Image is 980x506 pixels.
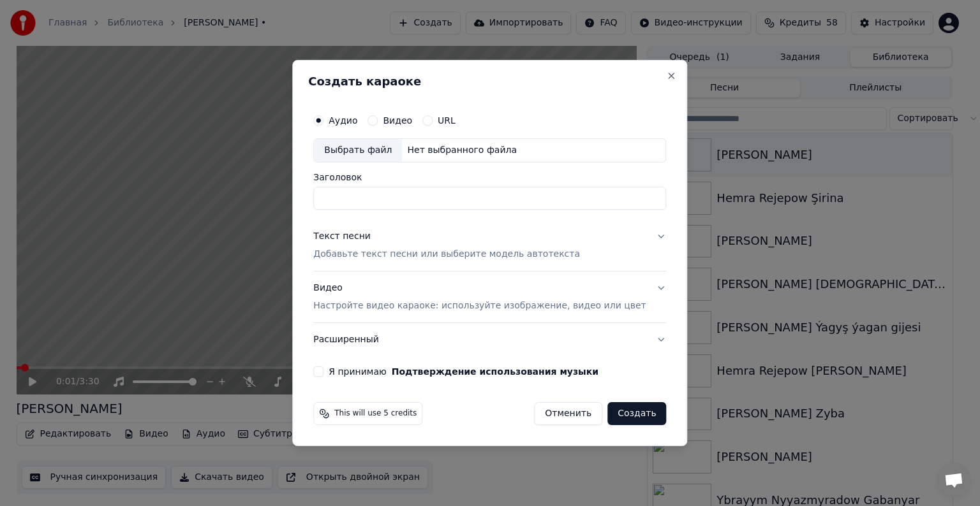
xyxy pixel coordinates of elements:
label: Я принимаю [329,367,598,376]
label: Видео [383,116,412,125]
button: Создать [607,402,666,425]
button: Расширенный [313,323,666,356]
button: ВидеоНастройте видео караоке: используйте изображение, видео или цвет [313,271,666,322]
button: Я принимаю [392,367,598,376]
div: Нет выбранного файла [402,144,522,157]
p: Настройте видео караоке: используйте изображение, видео или цвет [313,300,646,312]
label: Аудио [329,116,357,125]
button: Отменить [534,402,602,425]
span: This will use 5 credits [334,408,417,419]
button: Текст песниДобавьте текст песни или выберите модель автотекста [313,220,666,271]
p: Добавьте текст песни или выберите модель автотекста [313,248,580,261]
div: Текст песни [313,230,371,243]
div: Выбрать файл [314,139,402,162]
h2: Создать караоке [308,76,671,87]
label: URL [438,116,456,125]
label: Заголовок [313,173,666,182]
div: Видео [313,282,646,312]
